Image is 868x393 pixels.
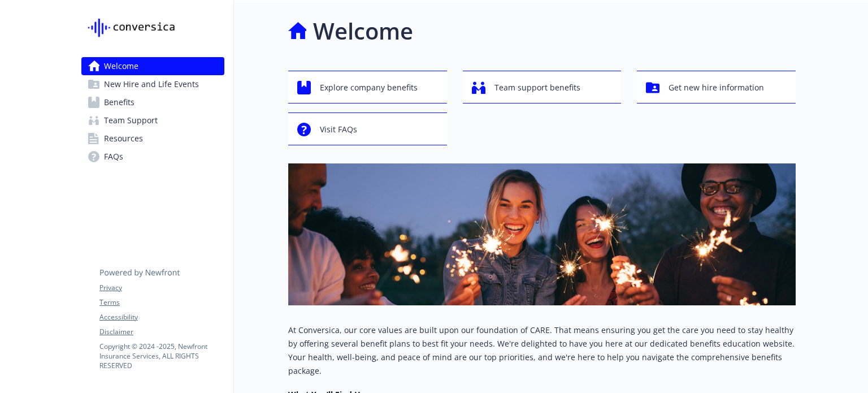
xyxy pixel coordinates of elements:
a: New Hire and Life Events [81,75,224,93]
span: Visit FAQs [320,119,357,140]
span: Explore company benefits [320,77,418,98]
span: Get new hire information [669,77,764,98]
a: Disclaimer [99,327,224,337]
span: FAQs [104,148,123,166]
span: New Hire and Life Events [104,75,199,93]
img: overview page banner [288,163,796,305]
button: Team support benefits [463,71,622,103]
a: FAQs [81,148,224,166]
span: Benefits [104,93,134,111]
a: Benefits [81,93,224,111]
button: Visit FAQs [288,113,447,145]
button: Get new hire information [637,71,796,103]
button: Explore company benefits [288,71,447,103]
a: Team Support [81,111,224,129]
a: Accessibility [99,312,224,322]
h1: Welcome [313,14,413,48]
a: Welcome [81,57,224,75]
p: At Conversica, our core values are built upon our foundation of CARE. That means ensuring you get... [288,323,796,378]
p: Copyright © 2024 - 2025 , Newfront Insurance Services, ALL RIGHTS RESERVED [99,342,224,370]
a: Terms [99,297,224,308]
a: Privacy [99,283,224,293]
a: Resources [81,129,224,148]
span: Team support benefits [494,77,580,98]
span: Welcome [104,57,138,75]
span: Resources [104,129,143,148]
span: Team Support [104,111,158,129]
